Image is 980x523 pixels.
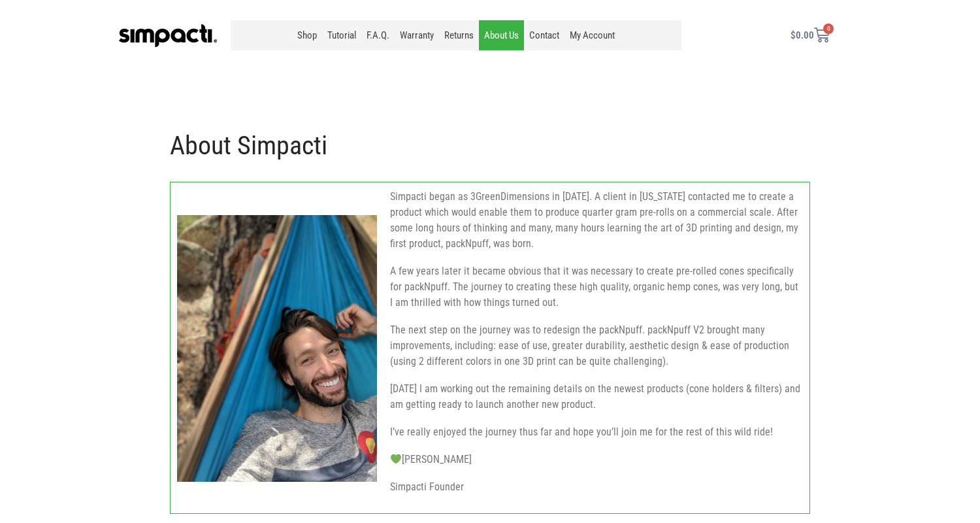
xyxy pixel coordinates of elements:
p: Simpacti began as 3GreenDimensions in [DATE]. A client in [US_STATE] contacted me to create a pro... [390,189,803,252]
p: Simpacti Founder [390,479,803,495]
p: A few years later it became obvious that it was necessary to create pre-rolled cones specifically... [390,263,803,311]
p: The next step on the journey was to redesign the packNpuff. packNpuff V2 brought many improvement... [390,322,803,369]
p: I’ve really enjoyed the journey thus far and hope you’ll join me for the rest of this wild ride! [390,424,803,440]
a: About Us [479,20,524,50]
a: F.A.Q. [361,20,395,50]
bdi: 0.00 [791,29,814,41]
img: 💚 [391,454,401,464]
a: $0.00 0 [775,20,845,51]
span: $ [791,29,796,41]
a: Contact [524,20,564,50]
h1: About Simpacti [170,129,810,162]
a: Shop [292,20,322,50]
a: My Account [564,20,620,50]
p: [PERSON_NAME] [390,452,803,467]
a: Tutorial [322,20,361,50]
a: Returns [439,20,479,50]
span: 0 [823,24,834,34]
p: [DATE] I am working out the remaining details on the newest products (cone holders & filters) and... [390,381,803,413]
a: Warranty [395,20,439,50]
